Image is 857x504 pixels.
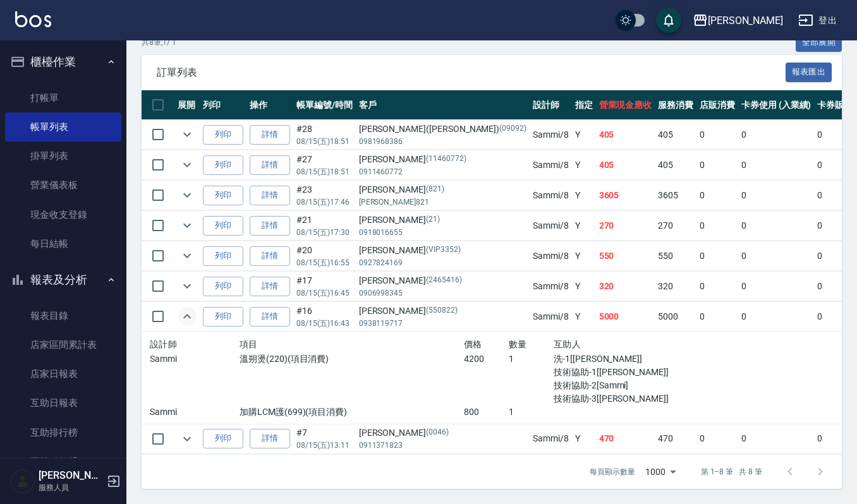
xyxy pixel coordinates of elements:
[786,63,832,82] button: 報表匯出
[250,307,290,327] a: 詳情
[655,302,696,332] td: 5000
[296,440,353,451] p: 08/15 (五) 13:11
[203,307,243,327] button: 列印
[5,171,121,200] a: 營業儀表板
[174,90,200,120] th: 展開
[359,244,526,257] div: [PERSON_NAME]
[738,150,815,180] td: 0
[596,302,655,332] td: 5000
[240,339,258,349] span: 項目
[426,304,458,318] p: (550822)
[250,246,290,266] a: 詳情
[554,339,581,349] span: 互助人
[15,11,51,27] img: Logo
[554,352,688,366] p: 洗-1[[PERSON_NAME]]
[10,469,35,494] img: Person
[359,318,526,329] p: 0938119717
[356,90,530,120] th: 客戶
[359,196,526,208] p: [PERSON_NAME]821
[464,405,509,419] p: 800
[359,136,526,147] p: 0981968386
[426,274,462,287] p: (2465416)
[157,66,786,79] span: 訂單列表
[296,136,353,147] p: 08/15 (五) 18:51
[786,66,832,78] a: 報表匯出
[293,181,356,210] td: #23
[793,9,842,32] button: 登出
[5,45,121,78] button: 櫃檯作業
[296,166,353,177] p: 08/15 (五) 18:51
[696,424,738,453] td: 0
[572,211,596,241] td: Y
[596,424,655,453] td: 470
[696,120,738,150] td: 0
[572,302,596,332] td: Y
[796,33,842,52] button: 全部展開
[656,8,681,33] button: save
[178,216,197,235] button: expand row
[359,426,526,440] div: [PERSON_NAME]
[530,181,572,210] td: Sammi /8
[530,150,572,180] td: Sammi /8
[572,272,596,301] td: Y
[596,211,655,241] td: 270
[5,112,121,141] a: 帳單列表
[359,304,526,318] div: [PERSON_NAME]
[293,424,356,453] td: #7
[572,120,596,150] td: Y
[572,90,596,120] th: 指定
[250,277,290,296] a: 詳情
[178,155,197,174] button: expand row
[5,447,121,476] a: 互助點數明細
[203,155,243,175] button: 列印
[738,272,815,301] td: 0
[509,405,554,419] p: 1
[499,123,526,136] p: (09092)
[150,352,240,366] p: Sammi
[178,277,197,296] button: expand row
[696,90,738,120] th: 店販消費
[296,287,353,299] p: 08/15 (五) 16:45
[359,166,526,177] p: 0911460772
[178,307,197,326] button: expand row
[39,482,103,493] p: 服務人員
[572,181,596,210] td: Y
[5,301,121,330] a: 報表目錄
[596,241,655,271] td: 550
[39,469,103,482] h5: [PERSON_NAME]
[240,405,464,419] p: 加購LCM護(699)(項目消費)
[178,429,197,448] button: expand row
[5,263,121,296] button: 報表及分析
[296,257,353,268] p: 08/15 (五) 16:55
[655,150,696,180] td: 405
[554,392,688,405] p: 技術協助-3[[PERSON_NAME]]
[554,366,688,379] p: 技術協助-1[[PERSON_NAME]]
[696,181,738,210] td: 0
[250,216,290,236] a: 詳情
[426,213,440,227] p: (21)
[426,244,461,257] p: (VIP3352)
[359,440,526,451] p: 0911371823
[655,90,696,120] th: 服務消費
[530,90,572,120] th: 設計師
[596,120,655,150] td: 405
[655,211,696,241] td: 270
[696,211,738,241] td: 0
[240,352,464,366] p: 溫朔燙(220)(項目消費)
[359,153,526,166] div: [PERSON_NAME]
[464,352,509,366] p: 4200
[150,405,240,419] p: Sammi
[250,186,290,205] a: 詳情
[5,388,121,417] a: 互助日報表
[655,241,696,271] td: 550
[426,153,466,166] p: (11460772)
[696,241,738,271] td: 0
[572,424,596,453] td: Y
[5,418,121,447] a: 互助排行榜
[701,466,762,477] p: 第 1–8 筆 共 8 筆
[696,302,738,332] td: 0
[554,379,688,392] p: 技術協助-2[Sammi]
[296,196,353,208] p: 08/15 (五) 17:46
[293,272,356,301] td: #17
[530,272,572,301] td: Sammi /8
